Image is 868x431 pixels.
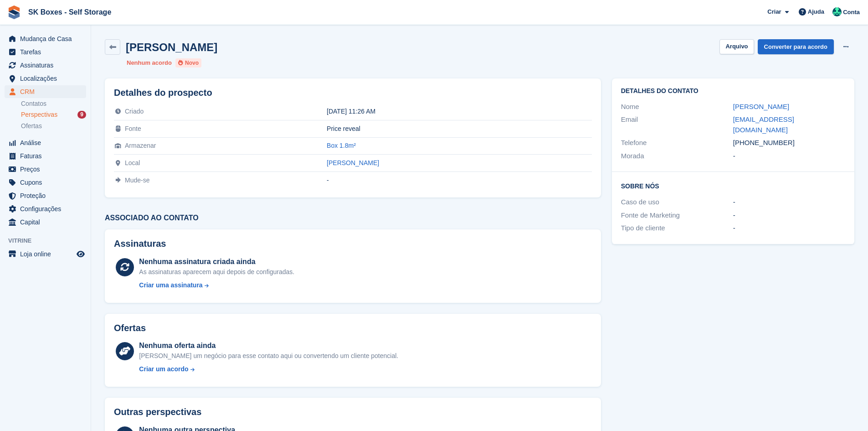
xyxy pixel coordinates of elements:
span: Preços [20,163,75,176]
img: Cláudio Borges [832,7,842,16]
h2: Detalhes do prospecto [114,88,592,98]
a: menu [5,150,86,162]
a: [EMAIL_ADDRESS][DOMAIN_NAME] [733,115,794,134]
a: [PERSON_NAME] [327,159,379,166]
span: Análise [20,136,75,149]
span: Vitrine [8,236,91,245]
a: SK Boxes - Self Storage [25,5,115,20]
img: stora-icon-8386f47178a22dfd0bd8f6a31ec36ba5ce8667c1dd55bd0f319d3a0aa187defe.svg [7,5,21,19]
div: Nome [621,102,733,112]
div: Caso de uso [621,197,733,208]
span: Localizações [20,72,75,85]
div: Morada [621,151,733,161]
span: Local [125,159,140,166]
span: Configurações [20,203,75,215]
div: As assinaturas aparecem aqui depois de configuradas. [139,267,294,277]
a: menu [5,203,86,215]
span: Loja online [20,248,75,260]
div: Nenhuma assinatura criada ainda [139,256,294,267]
a: Criar um acordo [139,364,398,374]
span: Faturas [20,150,75,162]
span: Fonte [125,125,141,132]
a: menu [5,46,86,58]
div: 9 [77,111,86,119]
h2: [PERSON_NAME] [126,41,217,53]
div: - [327,177,592,184]
div: [DATE] 11:26 AM [327,108,592,115]
a: menu [5,59,86,72]
div: - [733,197,845,208]
span: Criado [125,108,144,115]
div: Email [621,114,733,135]
div: Criar uma assinatura [139,280,202,290]
div: - [733,223,845,234]
a: menu [5,136,86,149]
a: menu [5,72,86,85]
div: Tipo de cliente [621,223,733,234]
button: Arquivo [719,39,754,54]
a: menu [5,85,86,98]
a: Box 1.8m² [327,142,356,149]
h3: Associado ao contato [105,214,601,222]
span: Proteção [20,189,75,202]
span: Ajuda [808,7,824,16]
span: Assinaturas [20,59,75,72]
div: [PHONE_NUMBER] [733,138,845,148]
a: Converter para acordo [758,39,834,54]
span: Tarefas [20,46,75,58]
span: CRM [20,85,75,98]
span: Capital [20,216,75,228]
a: Ofertas [21,121,86,131]
a: Loja de pré-visualização [75,249,86,260]
div: Fonte de Marketing [621,210,733,221]
div: Nenhuma oferta ainda [139,340,398,351]
a: Criar uma assinatura [139,280,294,290]
a: Perspectivas 9 [21,110,86,119]
div: - [733,151,845,161]
a: Contatos [21,99,86,108]
h2: Ofertas [114,323,146,333]
div: Telefone [621,138,733,148]
a: menu [5,176,86,189]
span: Criar [767,7,781,16]
a: menu [5,216,86,228]
a: menu [5,32,86,45]
a: menu [5,189,86,202]
h2: Assinaturas [114,239,592,249]
span: Conta [843,8,860,17]
div: Price reveal [327,125,592,132]
span: Armazenar [125,142,156,149]
li: Novo [175,58,201,68]
a: [PERSON_NAME] [733,103,789,110]
span: Cupons [20,176,75,189]
li: Nenhum acordo [127,58,172,68]
div: Criar um acordo [139,364,188,374]
a: menu [5,248,86,260]
h2: Outras perspectivas [114,407,201,417]
h2: Sobre Nós [621,181,845,190]
span: Perspectivas [21,110,57,119]
div: [PERSON_NAME] um negócio para esse contato aqui ou convertendo um cliente potencial. [139,351,398,361]
span: Mudança de Casa [20,32,75,45]
a: menu [5,163,86,176]
span: Ofertas [21,122,42,130]
div: - [733,210,845,221]
span: Mude-se [125,177,149,184]
h2: Detalhes do contato [621,88,845,95]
